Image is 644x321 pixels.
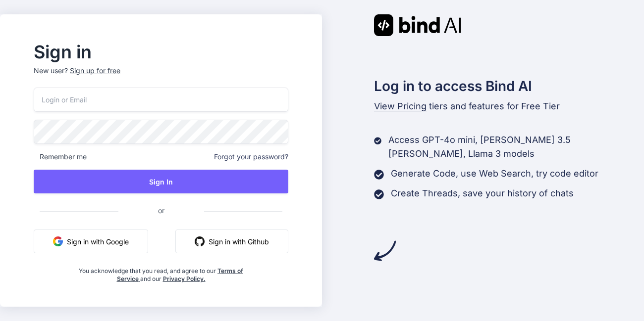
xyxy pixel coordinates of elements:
[76,261,246,283] div: You acknowledge that you read, and agree to our and our
[53,236,63,246] img: google
[34,44,288,60] h2: Sign in
[34,66,288,88] p: New user?
[70,66,120,76] div: Sign up for free
[175,229,288,253] button: Sign in with Github
[374,14,461,36] img: Bind AI logo
[163,275,206,282] a: Privacy Policy.
[34,170,288,193] button: Sign In
[34,229,148,253] button: Sign in with Google
[391,186,574,200] p: Create Threads, save your history of chats
[374,240,396,262] img: arrow
[374,76,644,96] h2: Log in to access Bind AI
[118,198,204,223] span: or
[374,101,427,111] span: View Pricing
[391,167,598,181] p: Generate Code, use Web Search, try code editor
[195,236,205,246] img: github
[117,267,244,282] a: Terms of Service
[388,133,644,161] p: Access GPT-4o mini, [PERSON_NAME] 3.5 [PERSON_NAME], Llama 3 models
[374,99,644,113] p: tiers and features for Free Tier
[214,152,288,162] span: Forgot your password?
[34,152,87,162] span: Remember me
[34,88,288,112] input: Login or Email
